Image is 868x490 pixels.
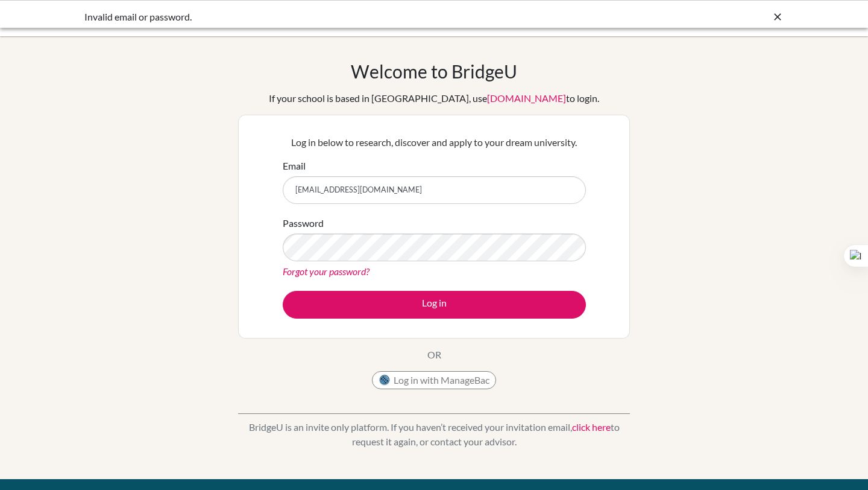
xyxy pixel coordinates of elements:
p: OR [427,348,441,362]
div: Invalid email or password. [84,10,603,24]
button: Log in [283,291,586,319]
a: Forgot your password? [283,266,370,277]
p: Log in below to research, discover and apply to your dream university. [283,135,586,150]
div: If your school is based in [GEOGRAPHIC_DATA], use to login. [269,91,599,106]
label: Password [283,216,324,231]
a: [DOMAIN_NAME] [487,92,566,104]
h1: Welcome to BridgeU [351,60,517,82]
button: Log in with ManageBac [372,371,496,389]
p: BridgeU is an invite only platform. If you haven’t received your invitation email, to request it ... [238,420,630,449]
a: click here [572,421,611,433]
label: Email [283,159,306,173]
